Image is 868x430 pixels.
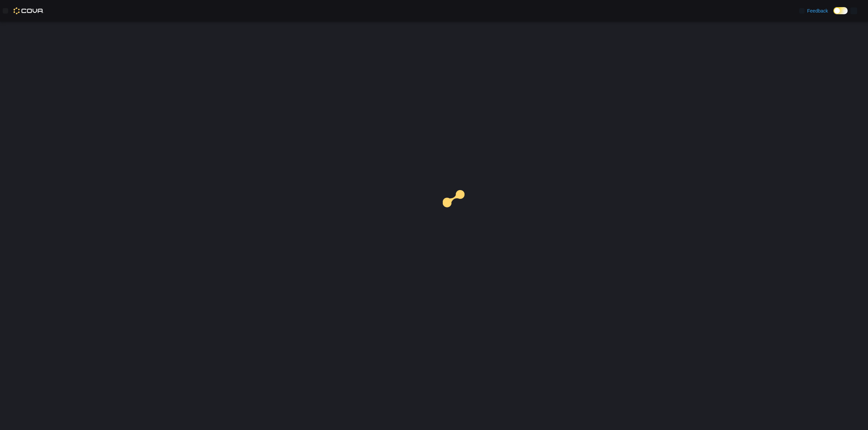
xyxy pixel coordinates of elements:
a: Feedback [796,4,831,18]
span: Feedback [807,7,828,14]
img: cova-loader [434,185,485,236]
input: Dark Mode [833,7,848,14]
img: Cova [14,7,44,14]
